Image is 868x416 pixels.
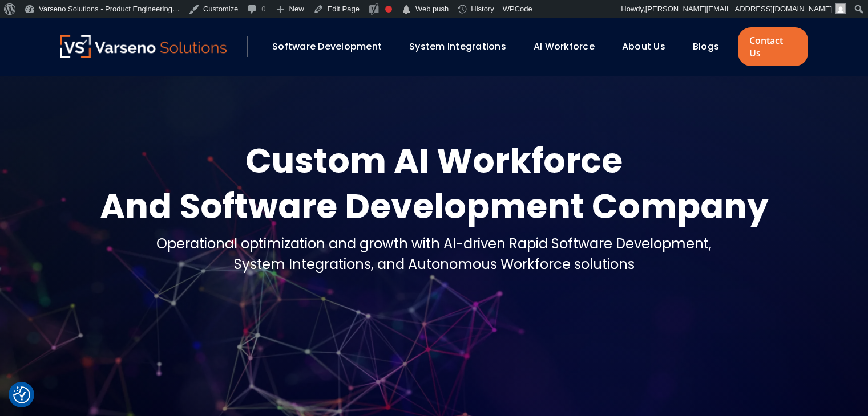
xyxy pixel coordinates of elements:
[534,40,595,53] a: AI Workforce
[100,183,769,229] div: And Software Development Company
[738,27,808,66] a: Contact Us
[645,5,832,13] span: [PERSON_NAME][EMAIL_ADDRESS][DOMAIN_NAME]
[687,37,735,56] div: Blogs
[693,40,719,53] a: Blogs
[100,138,769,183] div: Custom AI Workforce
[616,37,681,56] div: About Us
[409,40,506,53] a: System Integrations
[267,37,398,56] div: Software Development
[403,37,522,56] div: System Integrations
[385,6,392,13] div: Needs improvement
[156,234,712,254] div: Operational optimization and growth with AI-driven Rapid Software Development,
[156,254,712,275] div: System Integrations, and Autonomous Workforce solutions
[528,37,611,56] div: AI Workforce
[60,35,227,58] img: Varseno Solutions – Product Engineering & IT Services
[401,2,412,18] span: 
[60,35,227,58] a: Varseno Solutions – Product Engineering & IT Services
[13,386,30,403] img: Revisit consent button
[622,40,665,53] a: About Us
[13,386,30,403] button: Cookie Settings
[272,40,382,53] a: Software Development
